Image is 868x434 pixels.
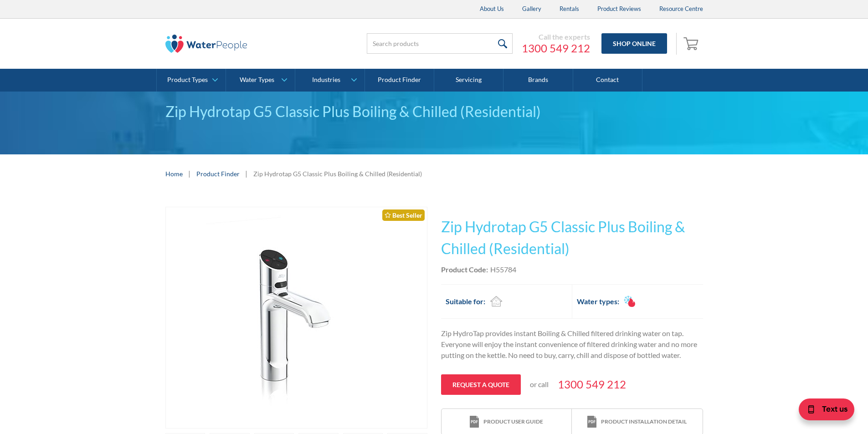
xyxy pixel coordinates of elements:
[522,41,590,55] a: 1300 549 212
[167,76,208,84] div: Product Types
[530,379,549,390] p: or call
[483,418,543,426] div: Product user guide
[441,328,703,361] p: Zip HydroTap provides instant Boiling & Chilled filtered drinking water on tap. Everyone will enj...
[441,216,703,260] h1: Zip Hydrotap G5 Classic Plus Boiling & Chilled (Residential)
[165,207,427,429] a: open lightbox
[434,69,503,92] a: Servicing
[165,35,247,53] img: The Water People
[253,169,422,179] div: Zip Hydrotap G5 Classic Plus Boiling & Chilled (Residential)
[587,416,596,428] img: print icon
[522,32,590,41] div: Call the experts
[382,209,425,221] div: Best Seller
[777,388,868,434] iframe: podium webchat widget bubble
[441,265,488,274] strong: Product Code:
[573,69,642,92] a: Contact
[244,168,249,179] div: |
[157,69,226,92] a: Product Types
[226,69,295,92] a: Water Types
[367,33,513,54] input: Search products
[601,33,667,54] a: Shop Online
[365,69,434,92] a: Product Finder
[206,207,387,428] img: Zip Hydrotap G5 Classic Plus Boiling & Chilled (Residential)
[295,69,364,92] a: Industries
[441,374,521,395] a: Request a quote
[165,169,183,179] a: Home
[681,33,703,55] a: Open empty cart
[312,76,340,84] div: Industries
[503,69,573,92] a: Brands
[240,76,274,84] div: Water Types
[187,168,192,179] div: |
[470,416,479,428] img: print icon
[196,169,240,179] a: Product Finder
[165,101,703,123] div: Zip Hydrotap G5 Classic Plus Boiling & Chilled (Residential)
[601,418,687,426] div: Product installation detail
[490,264,516,275] div: H55784
[577,296,619,307] h2: Water types:
[446,296,485,307] h2: Suitable for:
[558,376,626,393] a: 1300 549 212
[683,36,701,51] img: shopping cart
